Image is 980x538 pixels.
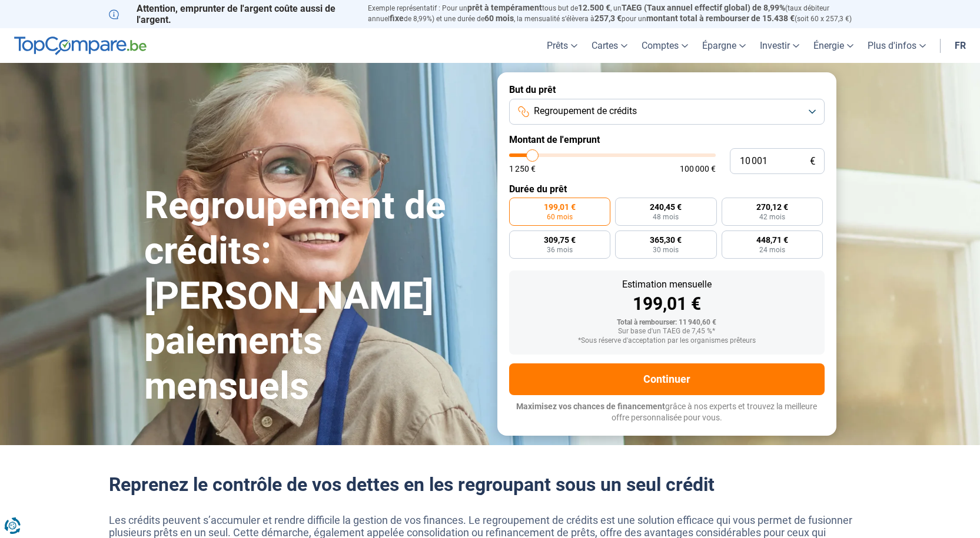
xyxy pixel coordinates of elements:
span: 448,71 € [756,236,788,244]
span: 365,30 € [650,236,682,244]
span: 309,75 € [544,236,576,244]
div: 199,01 € [519,295,815,313]
span: Regroupement de crédits [534,105,637,118]
a: fr [948,28,973,63]
span: 199,01 € [544,203,576,211]
h1: Regroupement de crédits: [PERSON_NAME] paiements mensuels [144,183,483,409]
img: TopCompare [14,36,147,55]
span: 1 250 € [509,165,536,173]
span: 257,3 € [594,14,622,23]
p: Exemple représentatif : Pour un tous but de , un (taux débiteur annuel de 8,99%) et une durée de ... [368,3,872,24]
label: Montant de l'emprunt [509,134,825,145]
span: prêt à tempérament [467,3,542,12]
span: Maximisez vos chances de financement [516,402,665,411]
a: Comptes [634,28,695,63]
a: Cartes [584,28,634,63]
label: But du prêt [509,84,825,95]
a: Énergie [806,28,861,63]
span: 48 mois [653,213,679,220]
div: *Sous réserve d'acceptation par les organismes prêteurs [519,337,815,345]
div: Estimation mensuelle [519,280,815,289]
label: Durée du prêt [509,183,825,195]
p: Attention, emprunter de l'argent coûte aussi de l'argent. [109,3,354,25]
button: Regroupement de crédits [509,99,825,125]
span: 42 mois [759,213,785,220]
span: 270,12 € [756,203,788,211]
span: TAEG (Taux annuel effectif global) de 8,99% [622,3,785,12]
a: Investir [753,28,806,63]
a: Prêts [540,28,584,63]
div: Total à rembourser: 11 940,60 € [519,319,815,327]
button: Continuer [509,363,825,395]
div: Sur base d'un TAEG de 7,45 %* [519,328,815,336]
a: Épargne [695,28,753,63]
p: grâce à nos experts et trouvez la meilleure offre personnalisée pour vous. [509,401,825,424]
span: 24 mois [759,246,785,253]
h2: Reprenez le contrôle de vos dettes en les regroupant sous un seul crédit [109,473,872,496]
span: 60 mois [484,14,514,23]
span: 60 mois [547,213,573,220]
span: 12.500 € [578,3,610,12]
span: montant total à rembourser de 15.438 € [646,14,795,23]
span: 30 mois [653,246,679,253]
a: Plus d'infos [861,28,933,63]
span: fixe [390,14,404,23]
span: 100 000 € [680,165,716,173]
span: 36 mois [547,246,573,253]
span: € [810,156,815,166]
span: 240,45 € [650,203,682,211]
